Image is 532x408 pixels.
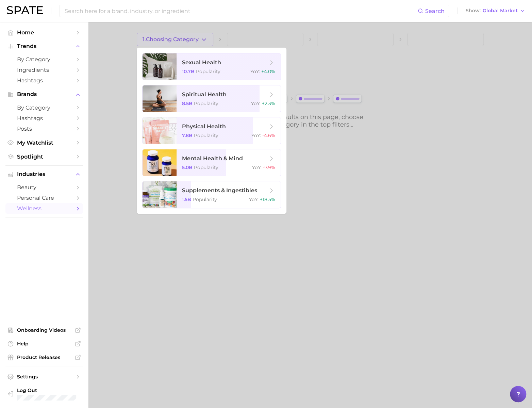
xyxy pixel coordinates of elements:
[260,196,275,202] span: +18.5%
[5,339,83,349] a: Help
[137,48,286,214] ul: 1.Choosing Category
[5,124,83,134] a: Posts
[5,193,83,203] a: personal care
[196,68,220,75] span: Popularity
[251,100,261,107] span: YoY :
[261,68,275,75] span: +4.0%
[251,132,261,138] span: YoY :
[250,68,260,75] span: YoY :
[17,91,71,97] span: Brands
[5,182,83,193] a: beauty
[182,123,226,130] span: physical health
[5,102,83,113] a: by Category
[17,43,71,49] span: Trends
[5,27,83,38] a: Home
[5,89,83,99] button: Brands
[5,41,83,51] button: Trends
[17,387,78,393] span: Log Out
[17,56,71,63] span: by Category
[17,341,71,347] span: Help
[17,195,71,201] span: personal care
[194,164,218,170] span: Popularity
[5,325,83,335] a: Onboarding Videos
[17,205,71,212] span: wellness
[5,75,83,86] a: Hashtags
[5,54,83,65] a: by Category
[64,5,418,17] input: Search here for a brand, industry, or ingredient
[17,29,71,36] span: Home
[194,100,218,107] span: Popularity
[17,67,71,73] span: Ingredients
[194,132,218,138] span: Popularity
[193,196,217,202] span: Popularity
[17,115,71,121] span: Hashtags
[5,151,83,162] a: Spotlight
[425,8,445,14] span: Search
[262,132,275,138] span: -4.6%
[464,6,527,15] button: ShowGlobal Market
[5,385,83,403] a: Log out. Currently logged in with e-mail doyeon@spate.nyc.
[182,100,193,107] span: 8.5b
[17,184,71,191] span: beauty
[17,153,71,160] span: Spotlight
[262,100,275,107] span: +2.3%
[249,196,259,202] span: YoY :
[5,372,83,382] a: Settings
[252,164,262,170] span: YoY :
[7,6,43,14] img: SPATE
[17,327,71,333] span: Onboarding Videos
[5,352,83,362] a: Product Releases
[5,169,83,179] button: Industries
[17,104,71,111] span: by Category
[182,164,193,170] span: 5.0b
[17,140,71,146] span: My Watchlist
[182,196,191,202] span: 1.5b
[182,91,227,98] span: spiritual health
[182,59,221,66] span: sexual health
[182,155,243,162] span: mental health & mind
[263,164,275,170] span: -7.9%
[483,9,518,13] span: Global Market
[5,65,83,75] a: Ingredients
[182,68,195,75] span: 10.7b
[5,113,83,124] a: Hashtags
[5,203,83,214] a: wellness
[182,132,193,138] span: 7.8b
[466,9,481,13] span: Show
[17,126,71,132] span: Posts
[17,171,71,177] span: Industries
[17,354,71,360] span: Product Releases
[17,374,71,380] span: Settings
[182,187,257,194] span: supplements & ingestibles
[5,137,83,148] a: My Watchlist
[17,77,71,84] span: Hashtags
